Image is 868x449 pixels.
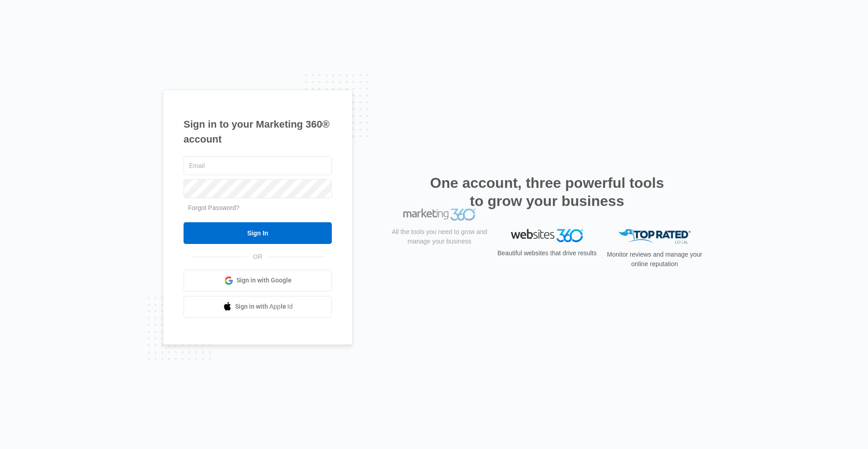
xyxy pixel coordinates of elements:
[511,229,583,242] img: Websites 360
[235,302,293,311] span: Sign in with Apple Id
[403,229,476,242] img: Marketing 360
[184,270,332,291] a: Sign in with Google
[184,222,332,244] input: Sign In
[184,156,332,175] input: Email
[604,250,705,269] p: Monitor reviews and manage your online reputation
[247,252,269,262] span: OR
[184,296,332,318] a: Sign in with Apple Id
[184,117,332,147] h1: Sign in to your Marketing 360® account
[236,276,292,285] span: Sign in with Google
[188,204,240,211] a: Forgot Password?
[427,174,667,210] h2: One account, three powerful tools to grow your business
[389,248,490,267] p: All the tools you need to grow and manage your business
[496,248,598,258] p: Beautiful websites that drive results
[618,229,691,244] img: Top Rated Local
